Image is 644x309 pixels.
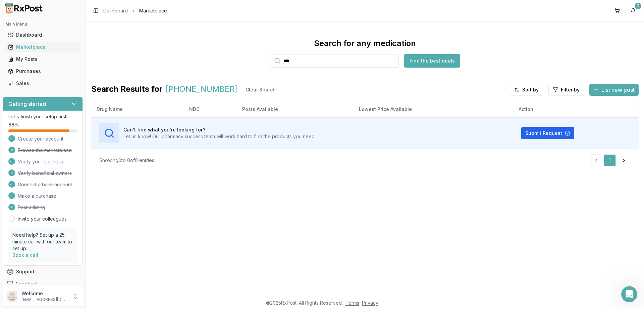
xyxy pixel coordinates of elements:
[404,54,460,68] button: Find the best deals
[12,252,38,258] a: Book a call
[8,121,19,128] span: 88 %
[3,42,83,52] button: Marketplace
[621,286,637,302] iframe: Intercom live chat
[617,154,631,166] a: Go to next page
[604,154,616,166] a: 1
[21,297,68,302] p: [EMAIL_ADDRESS][DOMAIN_NAME]
[21,290,68,297] p: Welcome
[18,170,72,177] span: Verify beneficial owners
[184,101,237,117] th: NDC
[548,84,584,96] button: Filter by
[8,68,77,75] div: Purchases
[8,113,77,120] p: Let's finish your setup first!
[18,216,67,222] a: Invite your colleagues
[521,127,574,139] button: Submit Request
[3,30,83,40] button: Dashboard
[3,278,83,290] button: Feedback
[345,300,359,306] a: Terms
[5,41,80,53] a: Marketplace
[513,101,639,117] th: Action
[7,291,17,302] img: User avatar
[18,158,63,165] span: Verify your business
[103,7,128,14] a: Dashboard
[91,84,163,96] span: Search Results for
[590,154,631,166] nav: pagination
[16,280,39,287] span: Feedback
[522,86,539,93] span: Sort by
[3,3,46,13] img: RxPost Logo
[8,56,77,63] div: My Posts
[8,32,77,38] div: Dashboard
[628,5,639,16] button: 3
[12,232,73,252] p: Need help? Set up a 25 minute call with our team to set up.
[18,147,72,154] span: Browse the marketplace
[5,65,80,77] a: Purchases
[589,87,639,94] a: List new post
[8,100,46,108] h3: Getting started
[561,86,580,93] span: Filter by
[510,84,543,96] button: Sort by
[5,77,80,89] a: Sales
[8,44,77,50] div: Marketplace
[91,101,184,117] th: Drug Name
[165,84,237,96] span: [PHONE_NUMBER]
[123,126,316,133] h3: Can't find what you're looking for?
[8,80,77,87] div: Sales
[18,193,56,199] span: Make a purchase
[237,101,354,117] th: Posts Available
[103,7,167,14] nav: breadcrumb
[5,53,80,65] a: My Posts
[589,84,639,96] button: List new post
[123,133,316,140] p: Let us know! Our pharmacy success team will work hard to find the products you need.
[314,38,416,49] div: Search for any medication
[635,3,641,9] div: 3
[18,204,45,211] span: Post a listing
[3,54,83,65] button: My Posts
[99,157,154,164] div: Showing 0 to 0 of 0 entries
[601,86,635,94] span: List new post
[18,136,63,142] span: Create your account
[3,266,83,278] button: Support
[3,66,83,77] button: Purchases
[5,22,80,27] h2: Main Menu
[240,84,281,96] button: Clear Search
[3,78,83,89] button: Sales
[354,101,513,117] th: Lowest Price Available
[362,300,378,306] a: Privacy
[139,7,167,14] span: Marketplace
[5,29,80,41] a: Dashboard
[18,181,72,188] span: Connect a bank account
